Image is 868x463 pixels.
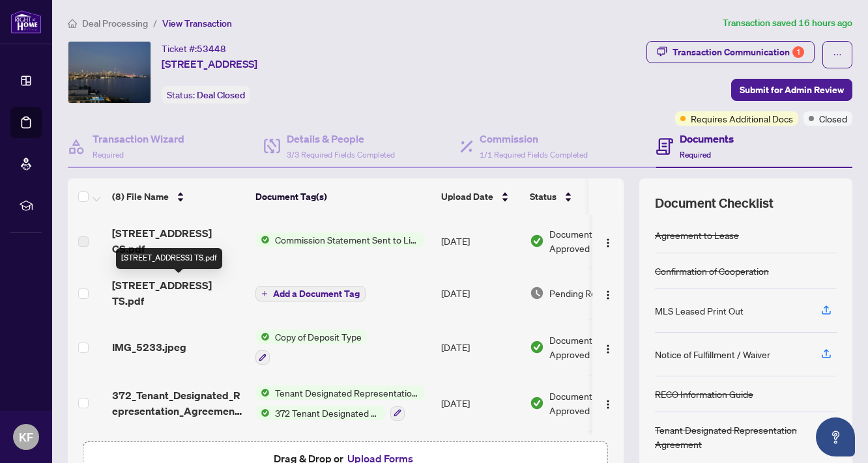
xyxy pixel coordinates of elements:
span: Document Approved [549,227,630,255]
span: Copy of Deposit Type [270,330,367,344]
button: Logo [598,393,618,414]
span: Document Approved [549,389,630,417]
button: Status IconTenant Designated Representation AgreementStatus Icon372 Tenant Designated Representat... [255,386,424,421]
button: Open asap [816,417,855,456]
th: Status [525,178,635,215]
td: [DATE] [436,319,525,375]
h4: Transaction Wizard [93,131,184,147]
img: Logo [603,344,613,354]
li: / [153,16,157,31]
img: Document Status [530,396,544,410]
span: Add a Document Tag [273,289,360,298]
span: 372 Tenant Designated Representation Agreement - Authority for Lease or Purchase [270,406,385,420]
span: 372_Tenant_Designated_Representation_Agreement_-_PropTx-[PERSON_NAME]-18.pdf [112,387,245,419]
span: Deal Closed [197,89,245,101]
button: Submit for Admin Review [731,79,852,101]
td: [DATE] [436,375,525,431]
div: 1 [792,46,804,58]
span: Submit for Admin Review [740,79,844,100]
span: Document Checklist [655,194,774,212]
div: [STREET_ADDRESS] TS.pdf [116,248,222,269]
div: Notice of Fulfillment / Waiver [655,347,770,361]
img: Document Status [530,286,544,300]
span: 53448 [197,43,226,55]
span: Required [93,150,124,160]
span: ellipsis [833,50,842,59]
div: Status: [162,86,250,104]
button: Transaction Communication1 [646,41,815,63]
span: [STREET_ADDRESS] TS.pdf [112,277,245,309]
article: Transaction saved 16 hours ago [723,16,852,31]
span: Upload Date [441,189,493,204]
span: Deal Processing [82,18,148,29]
th: (8) File Name [107,178,250,215]
img: Status Icon [255,330,270,344]
span: Commission Statement Sent to Listing Brokerage [270,232,424,247]
div: Transaction Communication [673,42,804,63]
span: Requires Additional Docs [691,111,793,126]
span: KF [19,428,33,446]
div: RECO Information Guide [655,387,753,401]
th: Document Tag(s) [250,178,436,215]
span: 1/1 Required Fields Completed [480,150,588,160]
img: IMG-W12358396_1.jpg [68,42,151,103]
img: Document Status [530,234,544,248]
button: Add a Document Tag [255,285,366,302]
img: Status Icon [255,386,270,400]
div: Confirmation of Cooperation [655,264,769,278]
div: Tenant Designated Representation Agreement [655,423,837,451]
img: Status Icon [255,406,270,420]
button: Status IconCommission Statement Sent to Listing Brokerage [255,232,424,247]
button: Logo [598,337,618,358]
span: IMG_5233.jpeg [112,339,186,355]
button: Add a Document Tag [255,286,366,302]
button: Logo [598,231,618,251]
span: Closed [819,111,847,126]
h4: Commission [480,131,588,147]
img: Logo [603,399,613,410]
span: Tenant Designated Representation Agreement [270,386,424,400]
img: Status Icon [255,232,270,247]
span: (8) File Name [112,189,169,204]
span: plus [261,290,268,297]
td: [DATE] [436,215,525,267]
th: Upload Date [436,178,525,215]
img: Logo [603,238,613,248]
span: Document Approved [549,333,630,361]
img: Document Status [530,340,544,354]
button: Status IconCopy of Deposit Type [255,330,367,365]
div: MLS Leased Print Out [655,303,744,318]
div: Ticket #: [162,41,226,56]
div: Agreement to Lease [655,228,739,242]
span: [STREET_ADDRESS] [162,56,257,72]
span: Required [680,150,711,160]
span: home [68,19,77,28]
td: [DATE] [436,267,525,319]
span: Status [530,189,557,204]
span: 3/3 Required Fields Completed [287,150,395,160]
h4: Details & People [287,131,395,147]
img: Logo [603,290,613,300]
button: Logo [598,283,618,303]
span: [STREET_ADDRESS] CS.pdf [112,225,245,257]
span: View Transaction [162,18,232,29]
h4: Documents [680,131,734,147]
span: Pending Review [549,286,615,300]
img: logo [10,10,42,34]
